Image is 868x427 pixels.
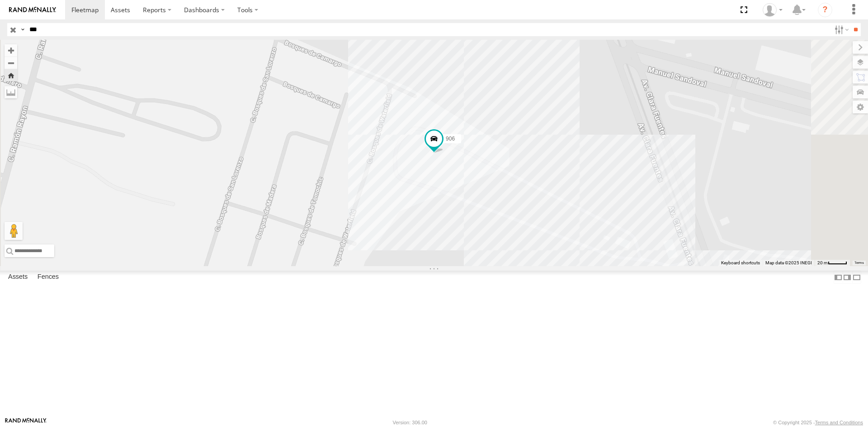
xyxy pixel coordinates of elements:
[721,260,760,266] button: Keyboard shortcuts
[5,56,17,69] button: Zoom out
[831,23,850,36] label: Search Filter Options
[818,3,832,17] i: ?
[834,271,843,284] label: Dock Summary Table to the Left
[9,7,56,13] img: rand-logo.svg
[19,23,26,36] label: Search Query
[854,261,864,265] a: Terms (opens in new tab)
[5,44,17,56] button: Zoom in
[393,420,427,425] div: Version: 306.00
[4,271,32,284] label: Assets
[853,101,868,113] label: Map Settings
[817,260,828,265] span: 20 m
[5,418,47,427] a: Visit our Website
[815,260,850,266] button: Map Scale: 20 m per 39 pixels
[5,69,17,81] button: Zoom Home
[5,222,23,240] button: Drag Pegman onto the map to open Street View
[759,3,786,17] div: fernando ponce
[33,271,63,284] label: Fences
[843,271,852,284] label: Dock Summary Table to the Right
[815,420,863,425] a: Terms and Conditions
[773,420,863,425] div: © Copyright 2025 -
[5,86,17,99] label: Measure
[765,260,812,265] span: Map data ©2025 INEGI
[446,136,455,142] span: 906
[852,271,861,284] label: Hide Summary Table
